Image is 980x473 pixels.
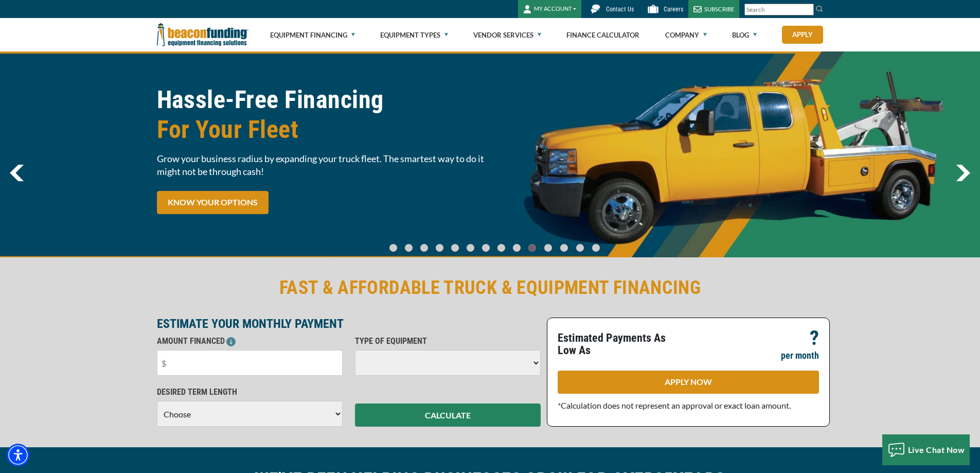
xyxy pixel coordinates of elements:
a: Go To Slide 6 [480,243,492,252]
a: previous [10,165,24,181]
a: Go To Slide 5 [465,243,477,252]
a: Company [665,19,707,51]
a: Go To Slide 4 [449,243,461,252]
span: Careers [664,6,683,13]
button: CALCULATE [355,404,541,427]
a: Vendor Services [473,19,541,51]
a: Go To Slide 9 [526,243,539,252]
p: ESTIMATE YOUR MONTHLY PAYMENT [157,318,541,330]
a: KNOW YOUR OPTIONS [157,191,269,214]
img: Left Navigator [10,165,24,181]
p: Estimated Payments As Low As [558,332,682,357]
h2: FAST & AFFORDABLE TRUCK & EQUIPMENT FINANCING [157,276,824,300]
img: Right Navigator [956,165,970,181]
a: Go To Slide 0 [387,243,400,252]
a: APPLY NOW [558,371,819,394]
span: Grow your business radius by expanding your truck fleet. The smartest way to do it might not be t... [157,152,484,178]
a: Go To Slide 11 [558,243,571,252]
a: Equipment Financing [270,19,355,51]
h1: Hassle-Free Financing [157,85,484,145]
p: ? [810,332,819,344]
a: Clear search text [803,6,811,14]
a: Go To Slide 8 [511,243,523,252]
a: Go To Slide 10 [542,243,555,252]
a: Blog [732,19,757,51]
p: TYPE OF EQUIPMENT [355,335,541,347]
input: Search [744,4,814,15]
a: Go To Slide 13 [590,243,602,252]
a: Go To Slide 12 [574,243,586,252]
span: For Your Fleet [157,115,484,145]
a: Apply [782,26,823,44]
a: next [956,165,970,181]
a: Go To Slide 2 [418,243,431,252]
span: Contact Us [606,6,634,13]
p: per month [781,349,819,362]
p: AMOUNT FINANCED [157,335,343,347]
img: Search [815,5,824,13]
a: Go To Slide 3 [434,243,446,252]
p: DESIRED TERM LENGTH [157,386,343,398]
button: Live Chat Now [882,434,970,465]
a: Go To Slide 1 [403,243,415,252]
img: Beacon Funding Corporation logo [157,18,248,51]
a: Equipment Types [380,19,448,51]
a: Finance Calculator [566,19,639,51]
a: Go To Slide 7 [495,243,508,252]
div: Accessibility Menu [7,444,29,466]
span: Live Chat Now [908,445,965,454]
span: *Calculation does not represent an approval or exact loan amount. [558,400,791,410]
input: $ [157,350,343,376]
